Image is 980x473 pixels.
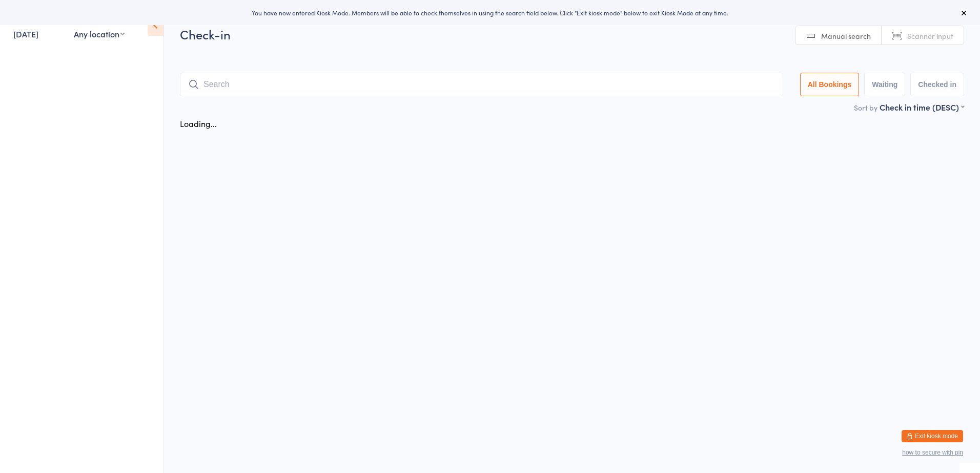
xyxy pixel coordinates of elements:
[864,73,905,96] button: Waiting
[180,73,783,96] input: Search
[854,102,877,113] label: Sort by
[907,31,953,41] span: Scanner input
[13,28,38,39] a: [DATE]
[821,31,871,41] span: Manual search
[902,430,963,442] button: Exit kiosk mode
[880,101,964,113] div: Check in time (DESC)
[74,28,125,39] div: Any location
[180,118,217,129] div: Loading...
[902,449,963,456] button: how to secure with pin
[910,73,964,96] button: Checked in
[800,73,860,96] button: All Bookings
[16,8,964,17] div: You have now entered Kiosk Mode. Members will be able to check themselves in using the search fie...
[180,26,964,42] h2: Check-in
